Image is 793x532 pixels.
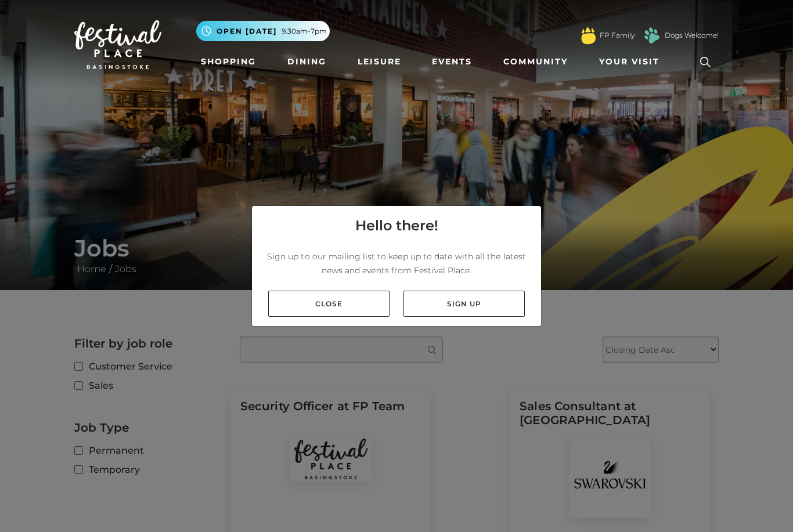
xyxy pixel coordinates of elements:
[196,51,261,73] a: Shopping
[599,56,659,68] span: Your Visit
[268,291,390,317] a: Close
[499,51,572,73] a: Community
[353,51,406,73] a: Leisure
[403,291,525,317] a: Sign up
[282,26,327,37] span: 9.30am-7pm
[283,51,331,73] a: Dining
[665,30,719,41] a: Dogs Welcome!
[74,20,161,69] img: Festival Place Logo
[600,30,635,41] a: FP Family
[427,51,477,73] a: Events
[594,51,670,73] a: Your Visit
[217,26,277,37] span: Open [DATE]
[196,21,330,41] button: Open [DATE] 9.30am-7pm
[261,249,532,277] p: Sign up to our mailing list to keep up to date with all the latest news and events from Festival ...
[355,215,438,236] h4: Hello there!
